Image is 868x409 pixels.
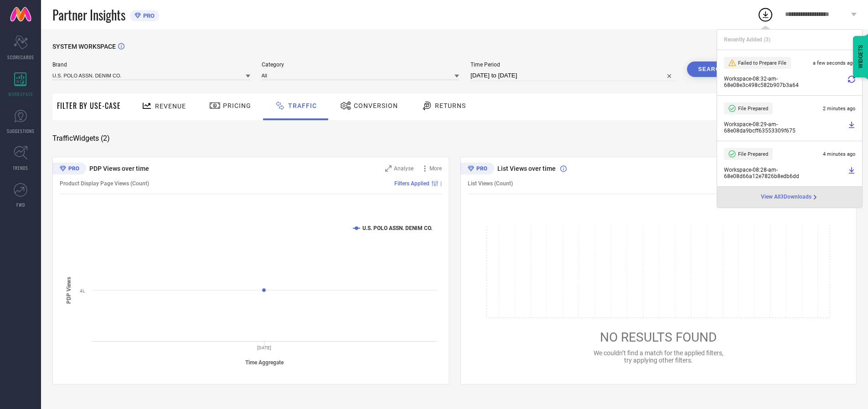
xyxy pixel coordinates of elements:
[460,163,494,176] div: Premium
[52,163,86,176] div: Premium
[66,276,72,303] tspan: PDP Views
[594,349,723,364] span: We couldn’t find a match for the applied filters, try applying other filters.
[848,121,855,134] a: Download
[89,165,149,172] span: PDP Views over time
[245,359,284,366] tspan: Time Aggregate
[223,102,251,109] span: Pricing
[57,100,121,111] span: Filter By Use-Case
[738,151,768,157] span: File Prepared
[52,5,125,24] span: Partner Insights
[813,60,855,66] span: a few seconds ago
[738,106,768,112] span: File Prepared
[687,61,736,77] button: Search
[757,6,774,23] div: Open download list
[385,165,392,172] svg: Zoom
[52,61,250,68] span: Brand
[724,167,846,179] span: Workspace - 08:28-am - 68e08d66a12e7826b8edb6dd
[823,106,855,112] span: 2 minutes ago
[262,61,460,68] span: Category
[435,102,466,109] span: Returns
[468,180,513,187] span: List Views (Count)
[470,70,676,81] input: Select time period
[761,194,819,201] div: Open download page
[724,121,846,134] span: Workspace - 08:29-am - 68e08da9bcff63553309f675
[7,128,35,134] span: SUGGESTIONS
[440,180,442,187] span: |
[848,167,855,179] a: Download
[16,201,25,208] span: FWD
[288,102,317,109] span: Traffic
[761,194,819,201] a: View All3Downloads
[52,134,110,143] span: Traffic Widgets ( 2 )
[394,180,429,187] span: Filters Applied
[394,165,413,172] span: Analyse
[848,76,855,88] div: Retry
[60,180,149,187] span: Product Display Page Views (Count)
[429,165,442,172] span: More
[52,43,116,50] span: SYSTEM WORKSPACE
[13,164,28,171] span: TRENDS
[8,91,33,97] span: WORKSPACE
[497,165,556,172] span: List Views over time
[470,61,676,68] span: Time Period
[761,194,811,201] span: View All 3 Downloads
[354,102,398,109] span: Conversion
[823,151,855,157] span: 4 minutes ago
[362,225,432,231] text: U.S. POLO ASSN. DENIM CO.
[141,12,155,19] span: PRO
[600,330,717,345] span: NO RESULTS FOUND
[724,36,770,43] span: Recently Added ( 3 )
[155,102,186,110] span: Revenue
[80,288,85,293] text: 4L
[7,54,34,61] span: SCORECARDS
[724,76,846,88] span: Workspace - 08:32-am - 68e08e3c498c582b907b3a64
[738,60,786,66] span: Failed to Prepare File
[257,345,271,350] text: [DATE]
